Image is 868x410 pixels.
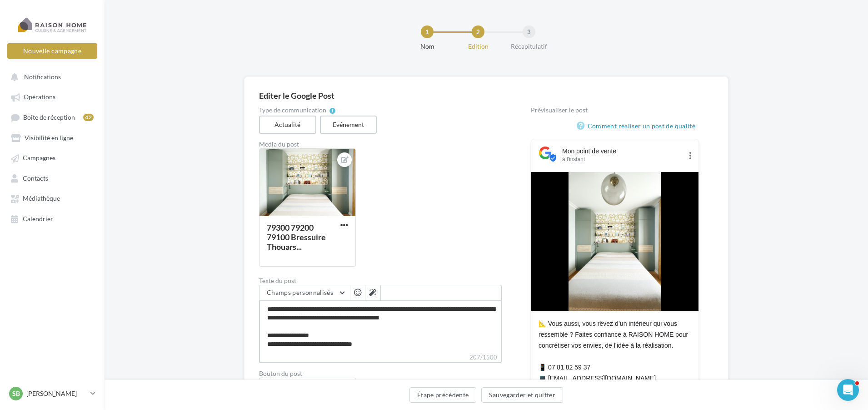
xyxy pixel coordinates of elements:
[7,43,97,59] button: Nouvelle campagne
[577,121,699,132] a: Comment réaliser un post de qualité
[5,109,99,126] a: Boîte de réception42
[481,387,563,403] button: Sauvegarder et quitter
[5,129,99,146] a: Visibilité en ligne
[5,149,99,166] a: Campagnes
[259,285,350,301] button: Champs personnalisés
[23,195,60,202] span: Médiathèque
[500,42,558,51] div: Récapitulatif
[5,170,99,186] a: Contacts
[7,385,97,402] a: Sb [PERSON_NAME]
[267,289,333,296] span: Champs personnalisés
[449,42,507,51] div: Edition
[259,370,502,377] label: Bouton du post
[259,116,316,134] label: Actualité
[24,73,61,81] span: Notifications
[569,172,661,311] img: 79300 79200 79100 Bressuire Thouars Parthenay Mauléon Cerizay Cuisine sur-mesure Dressing Bureau ...
[259,141,502,147] div: Media du post
[83,114,94,121] div: 42
[23,215,53,223] span: Calendrier
[539,318,691,384] div: 📐 Vous aussi, vous rêvez d’un intérieur qui vous ressemble ? Faites confiance à RAISON HOME pour ...
[531,107,699,113] div: Prévisualiser le post
[23,174,48,182] span: Contacts
[320,116,377,134] label: Evénement
[409,387,477,403] button: Étape précédente
[5,68,95,85] button: Notifications
[472,25,484,38] div: 2
[421,25,434,38] div: 1
[259,278,502,284] label: Texte du post
[5,88,99,105] a: Opérations
[12,389,20,398] span: Sb
[562,156,682,163] div: à l'instant
[259,378,356,393] button: Aucun
[267,223,326,252] div: 79300 79200 79100 Bressuire Thouars...
[837,379,859,401] iframe: Intercom live chat
[24,93,55,101] span: Opérations
[5,210,99,227] a: Calendrier
[398,42,456,51] div: Nom
[259,91,713,100] div: Editer le Google Post
[523,25,535,38] div: 3
[5,190,99,206] a: Médiathèque
[25,134,73,142] span: Visibilité en ligne
[259,353,502,363] label: 207/1500
[23,113,75,121] span: Boîte de réception
[562,147,682,156] div: Mon point de vente
[259,107,326,113] span: Type de communication
[26,389,87,398] p: [PERSON_NAME]
[23,154,55,162] span: Campagnes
